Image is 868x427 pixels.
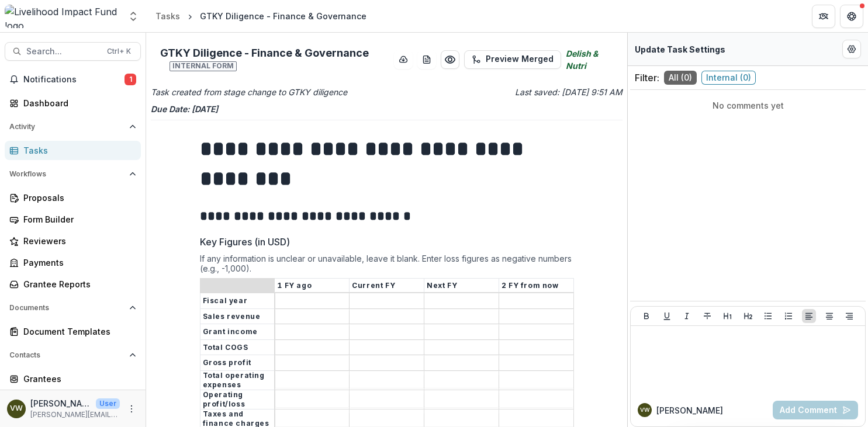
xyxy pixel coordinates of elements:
button: download-word-button [417,50,436,69]
span: Contacts [9,351,125,359]
span: 1 [125,74,136,85]
div: Dashboard [23,97,132,109]
div: Vera Wachira [640,407,650,413]
span: Activity [9,123,125,131]
span: Internal ( 0 ) [701,71,756,85]
button: Preview 5ed306f0-542d-473f-94d9-693e0bab704f.pdf [441,50,459,69]
button: Open Contacts [5,346,141,364]
div: Proposals [23,192,132,204]
div: Tasks [23,144,132,157]
div: Vera Wachira [10,405,23,412]
button: Underline [660,309,674,323]
button: Add Comment [773,401,858,419]
th: 1 FY ago [275,278,350,293]
span: Documents [9,304,125,312]
a: Reviewers [5,231,141,251]
button: Notifications1 [5,70,141,89]
div: GTKY Diligence - Finance & Governance [200,10,366,22]
a: Form Builder [5,210,141,229]
a: Dashboard [5,93,141,113]
th: Fiscal year [200,293,275,308]
button: Ordered List [781,309,796,323]
button: Bold [639,309,653,323]
button: Heading 2 [741,309,755,323]
button: Strike [700,309,714,323]
h2: GTKY Diligence - Finance & Governance [160,47,389,72]
button: Align Center [822,309,836,323]
span: All ( 0 ) [664,71,697,85]
a: Payments [5,253,141,272]
p: User [96,398,120,409]
a: Proposals [5,188,141,207]
th: Gross profit [200,355,275,371]
button: Heading 1 [721,309,735,323]
p: Due Date: [DATE] [151,103,623,115]
a: Tasks [5,141,141,160]
a: Document Templates [5,322,141,341]
a: Grantees [5,369,141,388]
th: Total operating expenses [200,370,275,390]
th: Operating profit/loss [200,390,275,409]
th: Grant income [200,324,275,340]
p: [PERSON_NAME][EMAIL_ADDRESS][DOMAIN_NAME] [30,409,120,420]
button: Partners [812,5,835,28]
button: Open Activity [5,117,141,136]
button: Align Left [802,309,816,323]
button: Preview Merged [464,50,561,69]
button: Search... [5,42,141,61]
span: Workflows [9,170,125,178]
p: Key Figures (in USD) [200,235,290,249]
span: Search... [26,47,100,57]
p: Filter: [635,71,659,85]
button: Get Help [840,5,863,28]
div: Grantee Reports [23,278,132,290]
p: No comments yet [635,99,861,112]
button: More [125,402,139,416]
button: Bullet List [761,309,775,323]
p: [PERSON_NAME] [656,404,723,416]
button: Open Workflows [5,165,141,183]
button: Align Right [842,309,856,323]
div: If any information is unclear or unavailable, leave it blank. Enter loss figures as negative numb... [200,254,574,278]
a: Tasks [151,8,185,25]
p: Last saved: [DATE] 9:51 AM [389,86,623,98]
i: Delish & Nutri [566,47,614,72]
span: Internal form [170,61,237,71]
div: Document Templates [23,325,132,338]
th: Current FY [350,278,424,293]
button: Open entity switcher [125,5,141,28]
span: Notifications [23,75,125,85]
div: Reviewers [23,235,132,247]
p: [PERSON_NAME] [30,397,91,409]
th: Total COGS [200,339,275,355]
div: Ctrl + K [105,45,133,58]
img: Livelihood Impact Fund logo [5,5,120,28]
p: Update Task Settings [635,43,725,55]
p: Task created from stage change to GTKY diligence [151,86,385,98]
div: Tasks [155,10,180,22]
div: Form Builder [23,213,132,225]
th: Next FY [424,278,499,293]
div: Payments [23,256,132,269]
button: Open Documents [5,298,141,317]
a: Grantee Reports [5,275,141,294]
button: Edit Form Settings [842,40,861,58]
nav: breadcrumb [151,8,371,25]
button: Italicize [680,309,694,323]
button: download-button [394,50,413,69]
th: Sales revenue [200,308,275,324]
div: Grantees [23,373,132,385]
th: 2 FY from now [499,278,573,293]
